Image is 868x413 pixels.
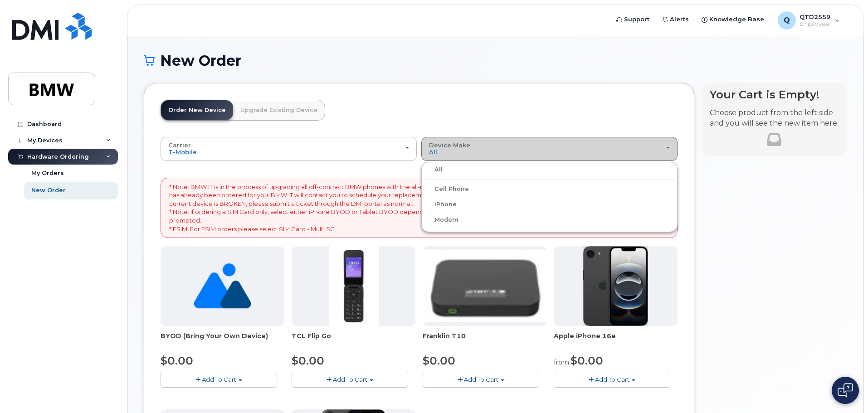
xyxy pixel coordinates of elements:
[710,88,839,101] h4: Your Cart is Empty!
[423,354,455,367] span: $0.00
[161,372,277,388] button: Add To Cart
[292,372,408,388] button: Add To Cart
[194,246,251,326] img: no_image_found-2caef05468ed5679b831cfe6fc140e25e0c280774317ffc20a367ab7fd17291e.png
[554,358,569,366] small: from
[424,199,457,210] label: iPhone
[161,100,233,120] a: Order New Device
[554,372,670,388] button: Add To Cart
[429,148,437,155] span: All
[292,354,324,367] span: $0.00
[202,376,236,383] span: Add To Cart
[144,53,847,68] h1: New Order
[429,141,470,149] span: Device Make
[161,354,193,367] span: $0.00
[710,108,839,129] p: Choose product from the left side and you will see the new item here.
[423,331,546,350] div: Franklin T10
[168,141,191,149] span: Carrier
[423,372,539,388] button: Add To Cart
[169,183,669,233] p: * Note: BMW IT is in the process of upgrading all off-contract BMW phones with the all-new iPhone...
[333,376,367,383] span: Add To Cart
[554,331,678,350] div: Apple iPhone 16e
[423,250,546,322] img: t10.jpg
[161,331,284,350] div: BYOD (Bring Your Own Device)
[838,383,853,398] img: Open chat
[595,376,629,383] span: Add To Cart
[424,164,443,175] label: All
[424,214,458,225] label: Modem
[233,100,325,120] a: Upgrade Existing Device
[424,184,469,194] label: Cell Phone
[464,376,498,383] span: Add To Cart
[329,246,379,326] img: TCL_FLIP_MODE.jpg
[571,354,603,367] span: $0.00
[168,148,197,155] span: T-Mobile
[161,137,417,160] button: Carrier T-Mobile
[421,137,678,160] button: Device Make All
[583,246,649,326] img: iphone16e.png
[292,331,415,350] div: TCL Flip Go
